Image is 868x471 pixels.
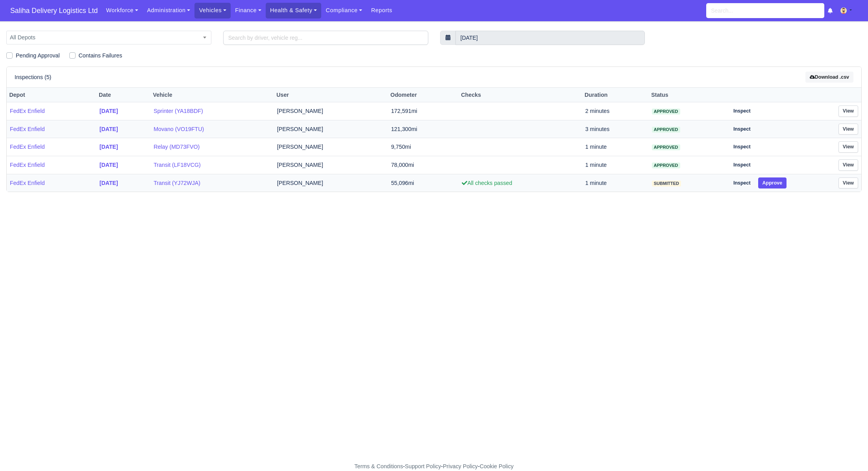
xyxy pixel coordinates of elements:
a: [DATE] [100,161,147,170]
td: 172,591mi [388,102,458,120]
a: Privacy Policy [443,463,478,469]
span: All Depots [7,33,211,42]
td: 1 minute [582,174,649,192]
a: Support Policy [405,463,441,469]
td: [PERSON_NAME] [274,174,388,192]
td: [PERSON_NAME] [274,102,388,120]
td: 55,096mi [388,174,458,192]
a: Finance [231,3,266,18]
label: Pending Approval [16,51,60,60]
a: FedEx Enfield [10,161,93,170]
span: submitted [652,181,681,187]
a: Inspect [729,141,755,153]
a: Transit (YJ72WJA) [154,179,271,188]
th: Duration [582,88,649,102]
a: Transit (LF18VCG) [154,161,271,170]
iframe: Chat Widget [829,433,868,471]
a: Health & Safety [266,3,322,18]
a: Reports [366,3,396,18]
button: Download .csv [805,72,853,83]
th: Date [96,88,150,102]
strong: [DATE] [100,126,118,132]
a: Movano (VO19FTU) [154,125,271,134]
a: FedEx Enfield [10,179,93,188]
a: [DATE] [100,179,147,188]
span: approved [652,109,680,115]
th: Odometer [388,88,458,102]
td: [PERSON_NAME] [274,156,388,174]
a: Cookie Policy [479,463,513,469]
a: Inspect [729,177,755,189]
input: Search by driver, vehicle reg... [223,31,428,45]
strong: [DATE] [100,180,118,186]
th: Status [649,88,726,102]
a: Inspect [729,159,755,171]
td: 9,750mi [388,138,458,156]
a: Administration [143,3,194,18]
strong: [DATE] [100,162,118,168]
th: Checks [459,88,582,102]
button: Approve [758,177,787,189]
a: View [838,105,858,117]
td: [PERSON_NAME] [274,138,388,156]
a: View [838,141,858,153]
a: View [838,159,858,171]
strong: [DATE] [100,144,118,150]
td: 121,300mi [388,120,458,138]
a: FedEx Enfield [10,142,93,151]
a: Terms & Conditions [354,463,403,469]
span: approved [652,163,680,168]
td: 1 minute [582,138,649,156]
th: User [274,88,388,102]
h6: Inspections (5) [15,74,51,81]
td: [PERSON_NAME] [274,120,388,138]
a: [DATE] [100,142,147,151]
a: [DATE] [100,125,147,134]
td: 1 minute [582,156,649,174]
span: approved [652,127,680,133]
a: View [838,177,858,189]
a: Sprinter (YA18BDF) [154,107,271,116]
a: Inspect [729,105,755,117]
td: 78,000mi [388,156,458,174]
span: approved [652,144,680,150]
a: [DATE] [100,107,147,116]
input: Search... [706,3,824,18]
a: Vehicles [194,3,231,18]
span: All checks passed [462,180,512,186]
a: Inspect [729,124,755,135]
a: Workforce [102,3,143,18]
span: All Depots [6,31,211,44]
span: Saliha Delivery Logistics Ltd [6,3,102,18]
div: - - - [210,462,659,471]
label: Contains Failures [79,51,122,60]
th: Vehicle [150,88,274,102]
a: View [838,124,858,135]
td: 2 minutes [582,102,649,120]
a: FedEx Enfield [10,125,93,134]
td: 3 minutes [582,120,649,138]
a: FedEx Enfield [10,107,93,116]
a: Compliance [321,3,366,18]
a: Saliha Delivery Logistics Ltd [6,3,102,18]
strong: [DATE] [100,108,118,114]
th: Depot [7,88,96,102]
a: Relay (MD73FVO) [154,142,271,151]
